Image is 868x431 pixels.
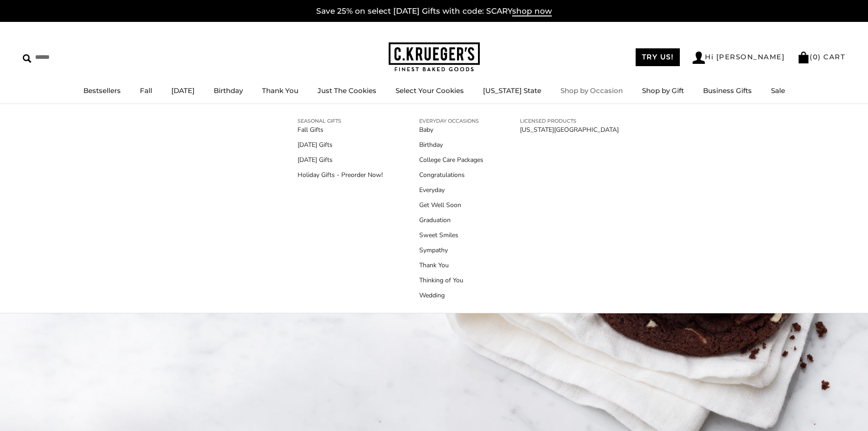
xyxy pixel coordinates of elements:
[703,86,752,95] a: Business Gifts
[419,140,483,150] a: Birthday
[419,291,483,300] a: Wedding
[298,125,383,135] a: Fall Gifts
[419,200,483,210] a: Get Well Soon
[419,125,483,135] a: Baby
[636,48,680,66] a: TRY US!
[419,185,483,195] a: Everyday
[483,86,541,95] a: [US_STATE] State
[512,6,552,16] span: shop now
[389,42,480,72] img: C.KRUEGER'S
[318,86,376,95] a: Just The Cookies
[83,86,121,95] a: Bestsellers
[23,50,131,64] input: Search
[419,155,483,165] a: College Care Packages
[771,86,785,95] a: Sale
[419,245,483,255] a: Sympathy
[395,86,464,95] a: Select Your Cookies
[298,117,383,125] a: SEASONAL GIFTS
[797,52,845,61] a: (0) CART
[419,215,483,225] a: Graduation
[298,155,383,165] a: [DATE] Gifts
[813,52,818,61] span: 0
[171,86,195,95] a: [DATE]
[560,86,623,95] a: Shop by Occasion
[520,117,619,125] a: LICENSED PRODUCTS
[23,54,31,63] img: Search
[316,6,552,16] a: Save 25% on select [DATE] Gifts with code: SCARYshop now
[298,170,383,180] a: Holiday Gifts - Preorder Now!
[419,117,483,125] a: EVERYDAY OCCASIONS
[419,260,483,270] a: Thank You
[797,52,810,63] img: Bag
[642,86,684,95] a: Shop by Gift
[214,86,243,95] a: Birthday
[520,125,619,135] a: [US_STATE][GEOGRAPHIC_DATA]
[419,275,483,285] a: Thinking of You
[140,86,152,95] a: Fall
[693,52,785,64] a: Hi [PERSON_NAME]
[419,170,483,180] a: Congratulations
[298,140,383,150] a: [DATE] Gifts
[262,86,298,95] a: Thank You
[693,52,705,64] img: Account
[419,230,483,240] a: Sweet Smiles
